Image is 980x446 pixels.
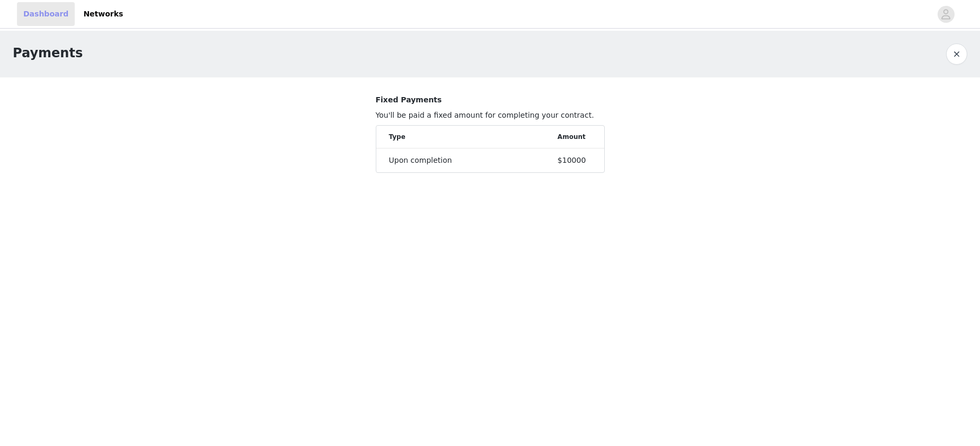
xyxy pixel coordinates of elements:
[558,156,586,164] span: $10000
[77,2,129,26] a: Networks
[13,43,83,63] h1: Payments
[376,94,605,106] p: Fixed Payments
[376,110,605,121] p: You'll be paid a fixed amount for completing your contract.
[389,132,558,142] div: Type
[389,155,558,166] div: Upon completion
[558,132,591,142] div: Amount
[17,2,75,26] a: Dashboard
[941,6,951,23] div: avatar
